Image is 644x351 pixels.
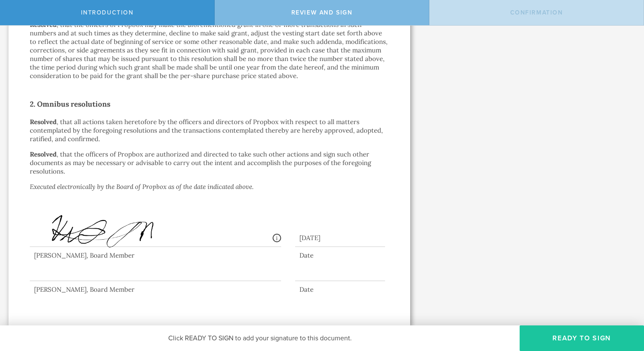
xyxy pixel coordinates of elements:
[30,20,389,80] p: , that the officers of Propbox may make the aforementioned grant in one or more transactions in s...
[520,325,644,351] button: Ready to Sign
[30,97,389,111] h2: 2. Omnibus resolutions
[30,20,57,29] strong: Resolved
[30,150,389,176] p: , that the officers of Propbox are authorized and directed to take such other actions and sign su...
[601,284,644,325] iframe: Chat Widget
[295,285,385,294] div: Date
[81,9,134,16] span: Introduction
[30,118,389,143] p: , that all actions taken heretofore by the officers and directors of Propbox with respect to all ...
[30,285,281,294] div: [PERSON_NAME], Board Member
[30,183,253,191] em: Executed electronically by the Board of Propbox as of the date indicated above.
[30,150,57,158] strong: Resolved
[291,9,353,16] span: Review and Sign
[510,9,563,16] span: Confirmation
[30,118,57,126] strong: Resolved
[295,225,385,247] div: [DATE]
[34,202,204,249] img: 4blB3QAAAAZJREFUAwCx9tTaIbd2IgAAAABJRU5ErkJggg==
